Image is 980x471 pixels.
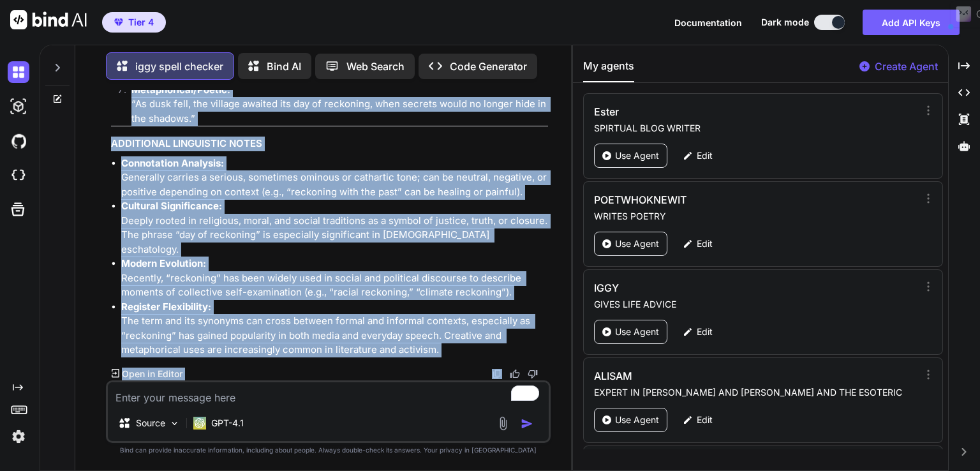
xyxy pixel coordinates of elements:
img: settings [8,426,29,447]
button: Add API Keys [863,10,960,35]
h3: Ester [594,104,820,119]
img: darkAi-studio [8,96,29,117]
h3: IGGY [594,280,820,295]
button: Documentation [674,16,742,29]
p: Create Agent [875,59,938,74]
img: dislike [528,369,538,379]
h3: POETWHOKNEWIT [594,192,820,207]
strong: Cultural Significance: [121,200,222,212]
p: Edit [697,414,713,426]
img: like [510,369,520,379]
img: Pick Models [169,418,180,429]
img: premium [114,19,123,26]
p: Open in Editor [122,368,182,380]
p: Code Generator [450,59,527,74]
img: cloudideIcon [8,165,29,186]
img: icon [521,417,533,430]
p: iggy spell checker [135,59,223,74]
p: WRITES POETRY [594,210,917,223]
p: Recently, “reckoning” has been widely used in social and political discourse to describe moments ... [121,257,548,300]
span: Documentation [674,17,742,28]
p: The term and its synonyms can cross between formal and informal contexts, especially as “reckonin... [121,300,548,357]
p: Source [136,417,165,430]
textarea: To enrich screen reader interactions, please activate Accessibility in Grammarly extension settings [108,382,549,405]
p: SPIRTUAL BLOG WRITER [594,122,917,135]
p: Edit [697,149,713,162]
img: githubDark [8,130,29,152]
button: premiumTier 4 [102,12,166,33]
p: Web Search [346,59,405,74]
p: GPT-4.1 [211,417,244,430]
h3: ALISAM [594,368,820,384]
p: Use Agent [615,149,659,162]
p: “As dusk fell, the village awaited its day of reckoning, when secrets would no longer hide in the... [131,83,548,126]
p: EXPERT IN [PERSON_NAME] AND [PERSON_NAME] AND THE ESOTERIC [594,386,917,399]
img: darkChat [8,61,29,83]
p: Edit [697,237,713,250]
img: Bind AI [10,10,87,29]
strong: Connotation Analysis: [121,157,224,169]
strong: Metaphorical/Poetic: [131,84,230,96]
p: Use Agent [615,237,659,250]
strong: Modern Evolution: [121,257,206,269]
img: GPT-4.1 [193,417,206,430]
p: Deeply rooted in religious, moral, and social traditions as a symbol of justice, truth, or closur... [121,199,548,257]
strong: Register Flexibility: [121,301,211,313]
h3: ADDITIONAL LINGUISTIC NOTES [111,137,548,151]
img: copy [492,369,502,379]
p: Edit [697,325,713,338]
p: Use Agent [615,414,659,426]
p: Use Agent [615,325,659,338]
button: My agents [583,58,634,82]
span: Tier 4 [128,16,154,29]
img: attachment [496,416,510,431]
span: Dark mode [761,16,809,29]
p: Bind AI [267,59,301,74]
p: Bind can provide inaccurate information, including about people. Always double-check its answers.... [106,445,551,455]
p: Generally carries a serious, sometimes ominous or cathartic tone; can be neutral, negative, or po... [121,156,548,200]
p: GIVES LIFE ADVICE [594,298,917,311]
